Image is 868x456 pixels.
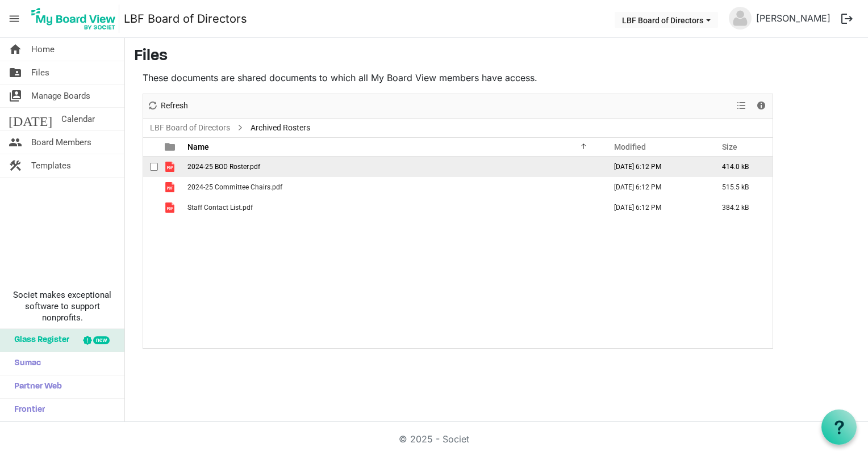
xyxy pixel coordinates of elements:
td: is template cell column header type [158,197,184,218]
span: folder_shared [9,61,22,84]
a: LBF Board of Directors [148,121,232,135]
span: Staff Contact List.pdf [187,204,253,212]
span: [DATE] [9,108,52,130]
span: 2024-25 BOD Roster.pdf [187,163,260,171]
img: My Board View Logo [28,5,119,33]
button: LBF Board of Directors dropdownbutton [615,12,718,28]
img: no-profile-picture.svg [729,7,752,29]
td: 414.0 kB is template cell column header Size [710,157,773,177]
div: Details [752,94,771,118]
td: 515.5 kB is template cell column header Size [710,177,773,197]
span: construction [9,154,22,177]
div: new [93,336,110,344]
td: 2024-25 BOD Roster.pdf is template cell column header Name [184,157,602,177]
span: Size [722,142,737,151]
a: © 2025 - Societ [399,433,469,445]
h3: Files [134,47,859,66]
div: Refresh [143,94,192,118]
span: switch_account [9,85,22,107]
td: checkbox [143,157,158,177]
td: 384.2 kB is template cell column header Size [710,197,773,218]
a: [PERSON_NAME] [752,7,835,29]
td: 2024-25 Committee Chairs.pdf is template cell column header Name [184,177,602,197]
span: Refresh [160,99,189,113]
td: Staff Contact List.pdf is template cell column header Name [184,197,602,218]
button: Refresh [145,99,190,113]
p: These documents are shared documents to which all My Board View members have access. [143,71,773,85]
button: logout [835,7,859,31]
span: 2024-25 Committee Chairs.pdf [187,183,282,191]
span: Frontier [9,399,45,421]
span: people [9,131,22,154]
span: Home [31,38,55,61]
span: Templates [31,154,71,177]
button: View dropdownbutton [735,99,748,113]
span: Glass Register [9,329,69,352]
div: View [732,94,752,118]
td: July 24, 2024 6:12 PM column header Modified [602,177,710,197]
span: menu [3,8,25,29]
a: LBF Board of Directors [124,7,247,30]
button: Details [754,99,769,113]
span: Files [31,61,49,84]
span: Sumac [9,352,41,375]
span: Archived Rosters [248,121,312,135]
td: checkbox [143,177,158,197]
span: Manage Boards [31,85,90,107]
span: home [9,38,22,61]
span: Name [187,142,209,151]
td: checkbox [143,197,158,218]
td: is template cell column header type [158,177,184,197]
span: Calendar [61,108,95,130]
a: My Board View Logo [28,5,124,33]
span: Partner Web [9,375,62,398]
span: Societ makes exceptional software to support nonprofits. [5,289,119,323]
span: Board Members [31,131,91,154]
span: Modified [614,142,646,151]
td: is template cell column header type [158,157,184,177]
td: July 24, 2024 6:12 PM column header Modified [602,197,710,218]
td: July 24, 2024 6:12 PM column header Modified [602,157,710,177]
